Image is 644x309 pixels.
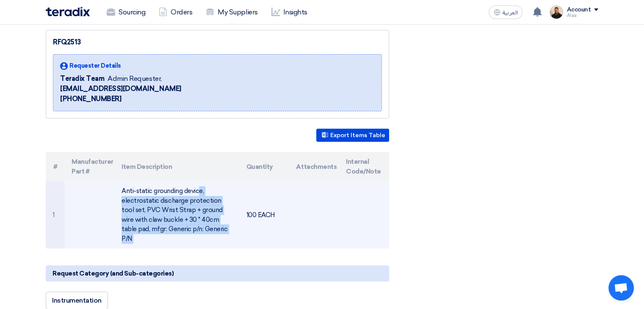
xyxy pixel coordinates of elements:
a: Open chat [608,275,634,301]
span: Request Category (and Sub-categories) [53,269,174,278]
td: Anti-static grounding device, electrostatic discharge protection tool set, PVC Wrist Strap + grou... [115,181,239,248]
a: Sourcing [100,3,152,22]
img: MAA_1717931611039.JPG [550,6,563,19]
th: # [46,152,65,181]
span: العربية [502,10,517,16]
span: Instrumentation [52,296,102,304]
a: Insights [265,3,314,22]
img: Teradix logo [46,7,90,17]
span: Teradix Team [60,74,104,84]
th: Manufacturer Part # [65,152,115,181]
div: RFQ2513 [53,37,382,47]
td: 100 EACH [240,181,290,248]
a: Orders [152,3,199,22]
div: Alaa [567,13,598,18]
span: [PHONE_NUMBER] [60,94,121,104]
button: العربية [489,6,522,19]
span: [EMAIL_ADDRESS][DOMAIN_NAME] [60,84,181,94]
span: Requester Details [69,61,121,70]
span: Admin Requester, [108,74,161,84]
a: My Suppliers [199,3,264,22]
th: Item Description [115,152,239,181]
td: 1 [46,181,65,248]
th: Internal Code/Note [339,152,389,181]
th: Quantity [240,152,290,181]
div: Account [567,6,591,14]
th: Attachments [289,152,339,181]
button: Export Items Table [316,129,389,142]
